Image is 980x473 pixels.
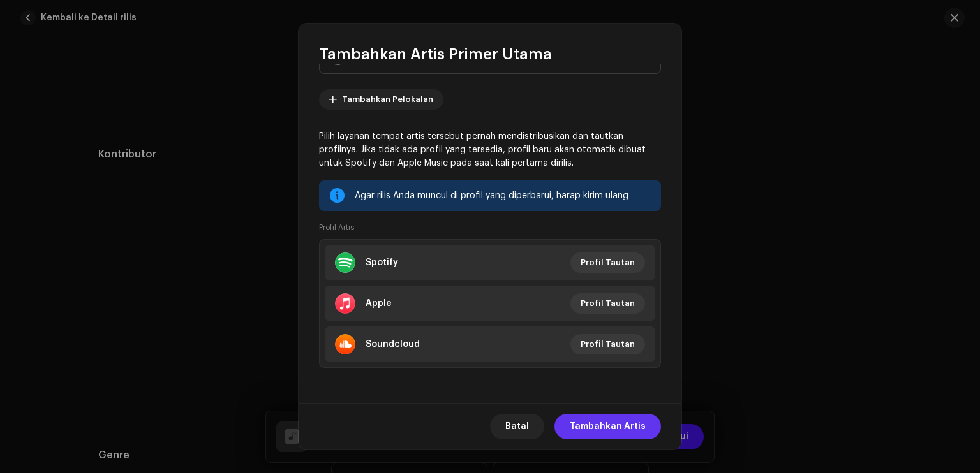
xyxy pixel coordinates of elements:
button: Batal [490,414,544,439]
button: Profil Tautan [570,252,645,273]
span: Tambahkan Artis Primer Utama [319,44,552,64]
span: Profil Tautan [581,250,635,275]
button: Profil Tautan [570,334,645,354]
button: Profil Tautan [570,293,645,314]
span: Batal [505,414,529,439]
button: Tambahkan Artis [554,414,661,439]
span: Profil Tautan [581,331,635,357]
div: Agar rilis Anda muncul di profil yang diperbarui, harap kirim ulang [355,188,651,203]
div: Apple [366,298,392,309]
button: Tambahkan Pelokalan [319,89,443,110]
div: Soundcloud [366,339,420,349]
p: Pilih layanan tempat artis tersebut pernah mendistribusikan dan tautkan profilnya. Jika tidak ada... [319,130,661,170]
span: Tambahkan Artis [570,414,646,439]
small: Profil Artis [319,221,354,234]
span: Profil Tautan [581,291,635,316]
div: Spotify [366,258,398,268]
span: Tambahkan Pelokalan [342,87,433,112]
